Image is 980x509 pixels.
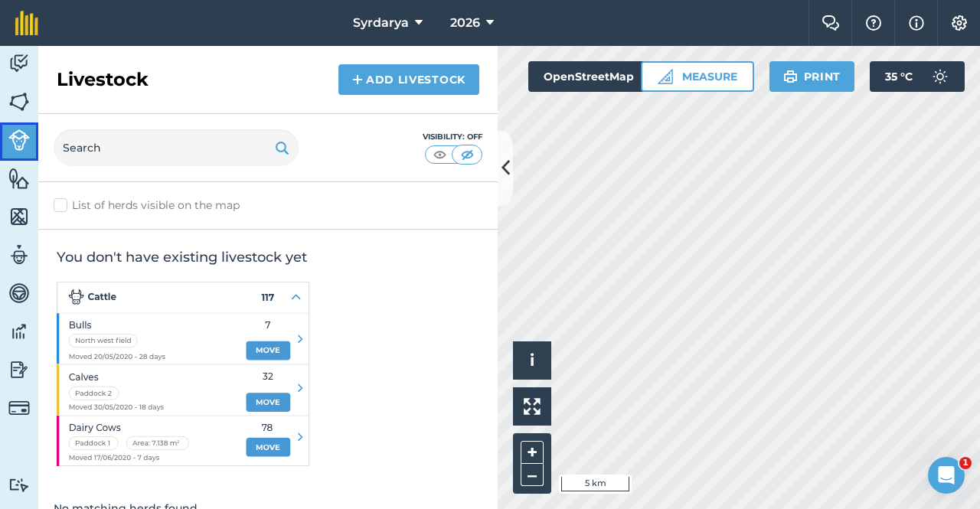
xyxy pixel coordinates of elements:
img: svg+xml;base64,PD94bWwgdmVyc2lvbj0iMS4wIiBlbmNvZGluZz0idXRmLTgiPz4KPCEtLSBHZW5lcmF0b3I6IEFkb2JlIE... [8,129,30,151]
span: i [530,351,534,370]
img: Two speech bubbles overlapping with the left bubble in the forefront [822,15,840,31]
img: svg+xml;base64,PD94bWwgdmVyc2lvbj0iMS4wIiBlbmNvZGluZz0idXRmLTgiPz4KPCEtLSBHZW5lcmF0b3I6IEFkb2JlIE... [925,61,955,92]
div: Visibility: Off [423,131,482,143]
iframe: Intercom live chat [928,457,965,494]
input: Search [54,129,299,166]
img: svg+xml;base64,PHN2ZyB4bWxucz0iaHR0cDovL3d3dy53My5vcmcvMjAwMC9zdmciIHdpZHRoPSI1MCIgaGVpZ2h0PSI0MC... [458,147,477,162]
img: svg+xml;base64,PHN2ZyB4bWxucz0iaHR0cDovL3d3dy53My5vcmcvMjAwMC9zdmciIHdpZHRoPSIxNyIgaGVpZ2h0PSIxNy... [909,14,924,32]
a: Add Livestock [338,64,479,95]
img: svg+xml;base64,PHN2ZyB4bWxucz0iaHR0cDovL3d3dy53My5vcmcvMjAwMC9zdmciIHdpZHRoPSI1NiIgaGVpZ2h0PSI2MC... [8,90,30,113]
button: – [521,464,544,486]
img: svg+xml;base64,PHN2ZyB4bWxucz0iaHR0cDovL3d3dy53My5vcmcvMjAwMC9zdmciIHdpZHRoPSIxNCIgaGVpZ2h0PSIyNC... [352,70,363,89]
img: svg+xml;base64,PD94bWwgdmVyc2lvbj0iMS4wIiBlbmNvZGluZz0idXRmLTgiPz4KPCEtLSBHZW5lcmF0b3I6IEFkb2JlIE... [8,282,30,305]
img: A question mark icon [864,15,883,31]
img: svg+xml;base64,PHN2ZyB4bWxucz0iaHR0cDovL3d3dy53My5vcmcvMjAwMC9zdmciIHdpZHRoPSIxOSIgaGVpZ2h0PSIyNC... [275,139,289,157]
button: 35 °C [870,61,965,92]
img: svg+xml;base64,PHN2ZyB4bWxucz0iaHR0cDovL3d3dy53My5vcmcvMjAwMC9zdmciIHdpZHRoPSI1NiIgaGVpZ2h0PSI2MC... [8,167,30,190]
button: OpenStreetMap [528,61,675,92]
button: Print [769,61,855,92]
span: 2026 [450,14,480,32]
span: Syrdarya [353,14,409,32]
button: i [513,341,551,380]
img: svg+xml;base64,PD94bWwgdmVyc2lvbj0iMS4wIiBlbmNvZGluZz0idXRmLTgiPz4KPCEtLSBHZW5lcmF0b3I6IEFkb2JlIE... [8,478,30,492]
img: svg+xml;base64,PD94bWwgdmVyc2lvbj0iMS4wIiBlbmNvZGluZz0idXRmLTgiPz4KPCEtLSBHZW5lcmF0b3I6IEFkb2JlIE... [8,52,30,75]
span: 35 ° C [885,61,913,92]
img: fieldmargin Logo [15,11,38,35]
img: Ruler icon [658,69,673,84]
img: svg+xml;base64,PHN2ZyB4bWxucz0iaHR0cDovL3d3dy53My5vcmcvMjAwMC9zdmciIHdpZHRoPSIxOSIgaGVpZ2h0PSIyNC... [783,67,798,86]
img: svg+xml;base64,PHN2ZyB4bWxucz0iaHR0cDovL3d3dy53My5vcmcvMjAwMC9zdmciIHdpZHRoPSI1NiIgaGVpZ2h0PSI2MC... [8,205,30,228]
h2: Livestock [57,67,149,92]
img: A cog icon [950,15,969,31]
img: svg+xml;base64,PD94bWwgdmVyc2lvbj0iMS4wIiBlbmNvZGluZz0idXRmLTgiPz4KPCEtLSBHZW5lcmF0b3I6IEFkb2JlIE... [8,397,30,419]
h2: You don't have existing livestock yet [57,248,479,266]
span: 1 [959,457,972,469]
img: svg+xml;base64,PHN2ZyB4bWxucz0iaHR0cDovL3d3dy53My5vcmcvMjAwMC9zdmciIHdpZHRoPSI1MCIgaGVpZ2h0PSI0MC... [430,147,449,162]
img: svg+xml;base64,PD94bWwgdmVyc2lvbj0iMS4wIiBlbmNvZGluZz0idXRmLTgiPz4KPCEtLSBHZW5lcmF0b3I6IEFkb2JlIE... [8,320,30,343]
img: svg+xml;base64,PD94bWwgdmVyc2lvbj0iMS4wIiBlbmNvZGluZz0idXRmLTgiPz4KPCEtLSBHZW5lcmF0b3I6IEFkb2JlIE... [8,358,30,381]
img: Four arrows, one pointing top left, one top right, one bottom right and the last bottom left [524,398,541,415]
button: + [521,441,544,464]
img: svg+xml;base64,PD94bWwgdmVyc2lvbj0iMS4wIiBlbmNvZGluZz0idXRmLTgiPz4KPCEtLSBHZW5lcmF0b3I6IEFkb2JlIE... [8,243,30,266]
label: List of herds visible on the map [54,197,482,214]
button: Measure [641,61,754,92]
